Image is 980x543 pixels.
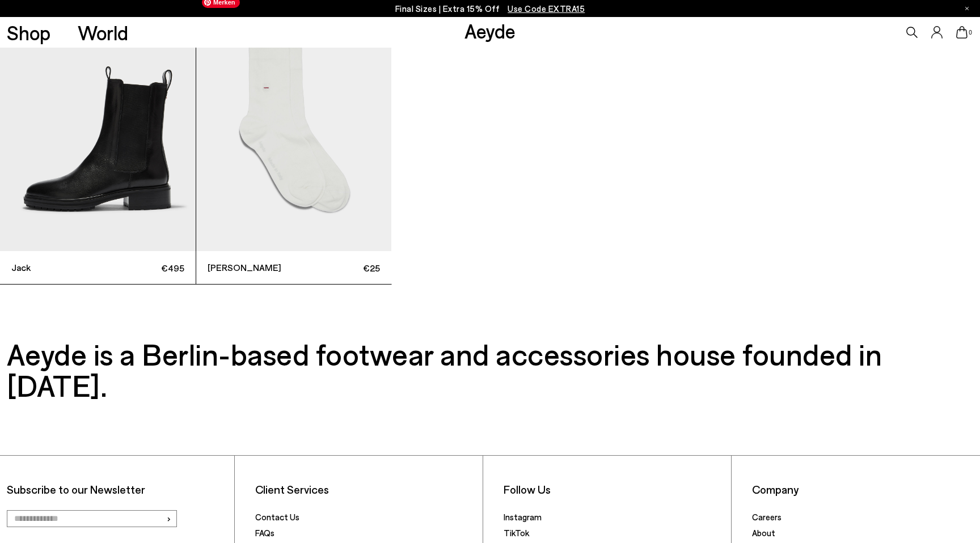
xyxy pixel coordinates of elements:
[752,528,775,538] a: About
[464,19,516,43] a: Aeyde
[208,261,294,274] span: [PERSON_NAME]
[255,482,476,497] li: Client Services
[508,3,585,14] span: Navigate to /collections/ss25-final-sizes
[504,528,529,538] a: TikTok
[255,528,274,538] a: FAQs
[968,29,973,36] span: 0
[752,482,973,497] li: Company
[294,261,380,275] span: €25
[504,482,724,497] li: Follow Us
[956,26,968,39] a: 0
[395,2,585,16] p: Final Sizes | Extra 15% Off
[7,338,973,401] h3: Aeyde is a Berlin-based footwear and accessories house founded in [DATE].
[7,23,50,43] a: Shop
[11,261,98,274] span: Jack
[504,512,542,522] a: Instagram
[166,510,171,527] span: ›
[78,23,128,43] a: World
[255,512,299,522] a: Contact Us
[98,261,184,275] span: €495
[7,482,227,497] p: Subscribe to our Newsletter
[752,512,782,522] a: Careers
